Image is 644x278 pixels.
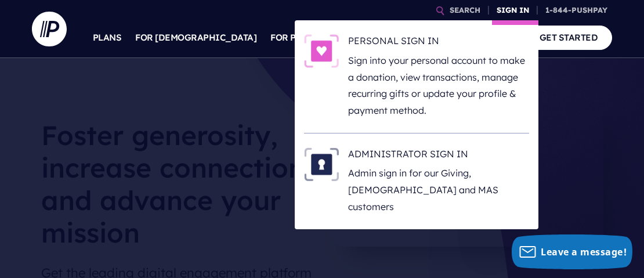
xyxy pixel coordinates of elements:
[525,26,613,49] a: GET STARTED
[304,147,529,215] a: ADMINISTRATOR SIGN IN - Illustration ADMINISTRATOR SIGN IN Admin sign in for our Giving, [DEMOGRA...
[93,17,122,58] a: PLANS
[135,17,256,58] a: FOR [DEMOGRAPHIC_DATA]
[468,17,511,58] a: COMPANY
[348,165,529,215] p: Admin sign in for our Giving, [DEMOGRAPHIC_DATA] and MAS customers
[414,17,455,58] a: EXPLORE
[348,34,529,52] h6: PERSONAL SIGN IN
[512,234,632,269] button: Leave a message!
[304,34,529,119] a: PERSONAL SIGN IN - Illustration PERSONAL SIGN IN Sign into your personal account to make a donati...
[541,245,627,258] span: Leave a message!
[349,17,400,58] a: SOLUTIONS
[348,52,529,119] p: Sign into your personal account to make a donation, view transactions, manage recurring gifts or ...
[304,147,339,181] img: ADMINISTRATOR SIGN IN - Illustration
[304,34,339,68] img: PERSONAL SIGN IN - Illustration
[348,147,529,165] h6: ADMINISTRATOR SIGN IN
[270,17,335,58] a: FOR PARISHES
